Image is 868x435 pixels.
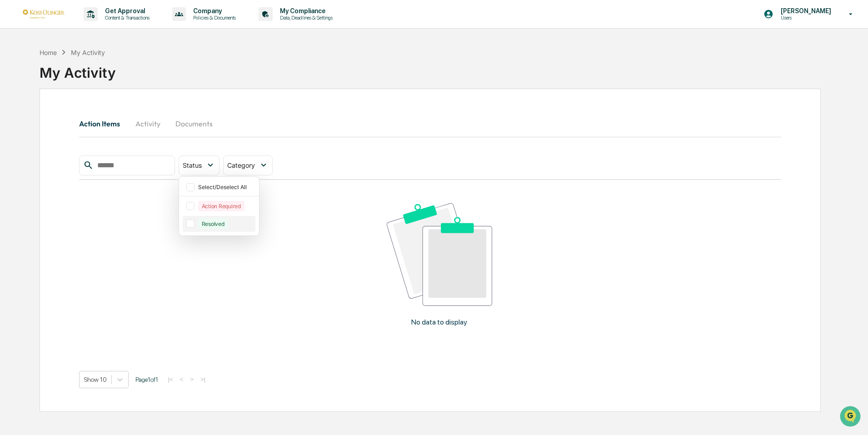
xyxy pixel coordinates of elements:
div: We're available if you need us! [31,79,115,86]
p: Data, Deadlines & Settings [273,15,337,21]
span: Pylon [90,154,110,161]
span: Data Lookup [18,132,57,141]
button: Activity [127,113,168,135]
a: Powered byPylon [64,154,110,161]
div: Home [40,49,57,56]
span: Preclearance [18,115,59,124]
button: |< [165,375,175,383]
p: Get Approval [98,7,154,15]
span: Category [227,161,255,169]
p: Company [186,7,240,15]
div: 🔎 [9,133,16,140]
button: < [177,375,186,383]
a: 🔎Data Lookup [5,128,61,145]
a: 🗄️Attestations [62,111,116,127]
button: > [187,375,196,383]
p: My Compliance [273,7,337,15]
p: How can we help? [9,19,165,34]
div: 🗄️ [66,115,73,123]
div: My Activity [40,57,116,81]
span: Page 1 of 1 [135,376,158,383]
p: [PERSON_NAME] [773,7,836,15]
span: Attestations [75,115,113,124]
button: Action Items [79,113,127,135]
div: My Activity [71,49,105,56]
div: Resolved [198,219,228,229]
div: secondary tabs example [79,113,781,135]
p: Content & Transactions [98,15,154,21]
img: No data [387,203,492,306]
p: No data to display [411,318,467,326]
iframe: Open customer support [839,405,863,430]
div: 🖐️ [9,115,16,123]
div: Start new chat [31,70,149,79]
div: Select/Deselect All [198,184,254,190]
button: Start new chat [155,72,165,83]
a: 🖐️Preclearance [5,111,62,127]
img: logo [22,10,65,18]
p: Users [773,15,836,21]
p: Policies & Documents [186,15,240,21]
img: 1746055101610-c473b297-6a78-478c-a979-82029cc54cd1 [9,70,25,86]
div: Action Required [198,201,244,211]
button: >| [198,375,208,383]
button: Documents [168,113,220,135]
span: Status [183,161,202,169]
